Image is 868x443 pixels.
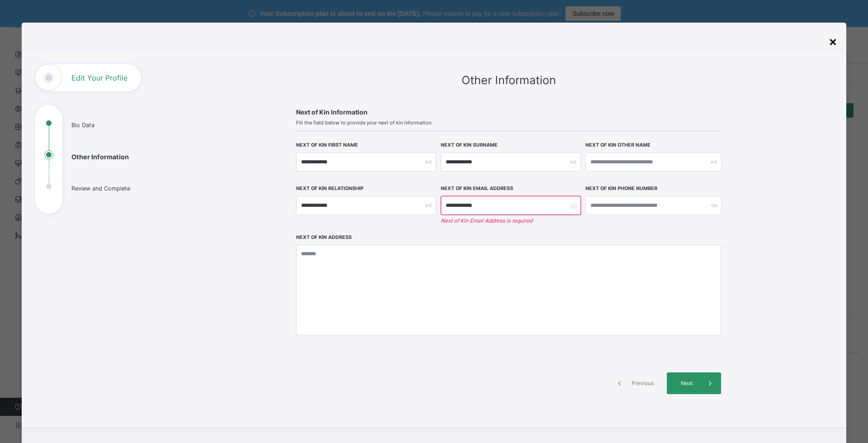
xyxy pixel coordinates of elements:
label: Next of Kin Relationship [296,185,363,192]
label: Next of Kin Email Address [441,185,513,192]
div: × [829,32,837,51]
label: Next of Kin First Name [296,142,358,149]
span: Fill the field below to provide your next of kin information. [296,119,721,127]
label: Next of Kin Phone Number [585,185,657,192]
em: Next of Kin Email Address is required [441,217,581,225]
h1: Edit Your Profile [71,74,127,81]
label: Next of Kin Address [296,234,352,241]
span: Previous [630,379,655,387]
label: Next of Kin Surname [441,142,498,149]
span: Next [674,379,699,387]
label: Next of Kin Other Name [585,142,651,149]
span: Next of Kin Information [296,107,721,117]
span: Other Information [462,73,556,87]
